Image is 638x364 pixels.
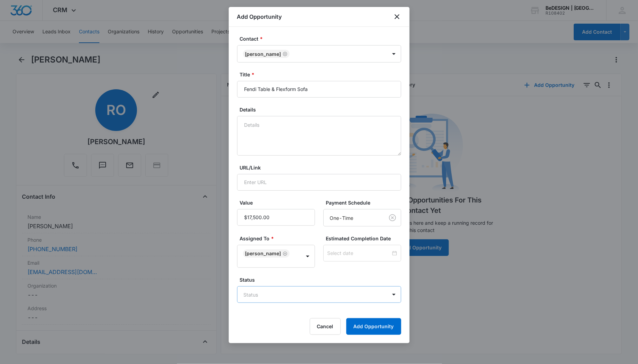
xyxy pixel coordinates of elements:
[346,318,401,335] button: Add Opportunity
[245,251,281,256] div: [PERSON_NAME]
[281,251,288,256] div: Remove Daniel Crocker
[387,212,398,223] button: Clear
[237,81,401,98] input: Title
[281,51,288,56] div: Remove Rod Orlando
[240,71,404,78] label: Title
[240,35,404,42] label: Contact
[328,249,391,257] input: Select date
[237,174,401,191] input: Enter URL
[393,13,401,21] button: close
[240,235,318,242] label: Assigned To
[240,106,404,113] label: Details
[237,13,282,21] h1: Add Opportunity
[310,318,341,335] button: Cancel
[237,209,315,226] input: Value
[240,164,404,171] label: URL/Link
[240,276,404,283] label: Status
[240,199,318,206] label: Value
[326,235,404,242] label: Estimated Completion Date
[326,199,404,206] label: Payment Schedule
[245,51,281,57] div: [PERSON_NAME]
